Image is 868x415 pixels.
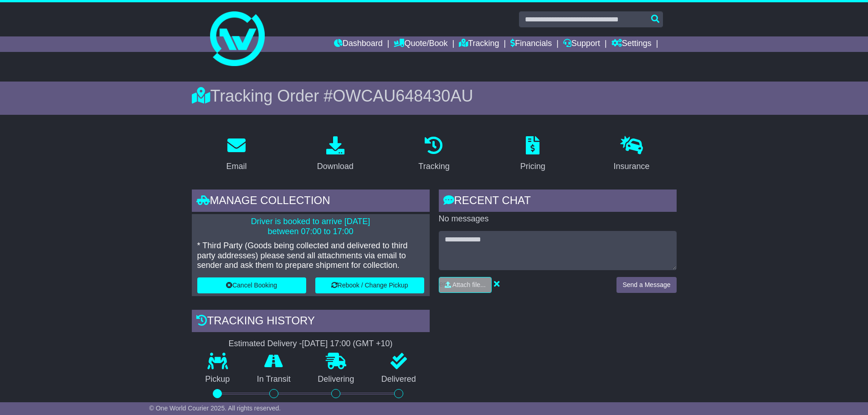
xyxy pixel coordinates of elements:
[333,87,473,105] span: OWCAU648430AU
[192,86,677,106] div: Tracking Order #
[608,133,656,176] a: Insurance
[368,374,430,384] p: Delivered
[459,36,499,52] a: Tracking
[220,133,252,176] a: Email
[412,133,455,176] a: Tracking
[616,277,676,293] button: Send a Message
[439,190,677,214] div: RECENT CHAT
[149,405,281,412] span: © One World Courier 2025. All rights reserved.
[226,160,247,173] div: Email
[192,339,430,349] div: Estimated Delivery -
[192,310,430,334] div: Tracking history
[514,133,551,176] a: Pricing
[334,36,383,52] a: Dashboard
[418,160,449,173] div: Tracking
[304,374,368,384] p: Delivering
[394,36,447,52] a: Quote/Book
[315,277,424,293] button: Rebook / Change Pickup
[439,214,677,224] p: No messages
[611,36,652,52] a: Settings
[510,36,552,52] a: Financials
[192,374,244,384] p: Pickup
[197,277,306,293] button: Cancel Booking
[197,217,424,236] p: Driver is booked to arrive [DATE] between 07:00 to 17:00
[614,160,650,173] div: Insurance
[243,374,304,384] p: In Transit
[192,190,430,214] div: Manage collection
[563,36,600,52] a: Support
[302,339,393,349] div: [DATE] 17:00 (GMT +10)
[317,160,354,173] div: Download
[197,241,424,271] p: * Third Party (Goods being collected and delivered to third party addresses) please send all atta...
[311,133,360,176] a: Download
[520,160,545,173] div: Pricing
